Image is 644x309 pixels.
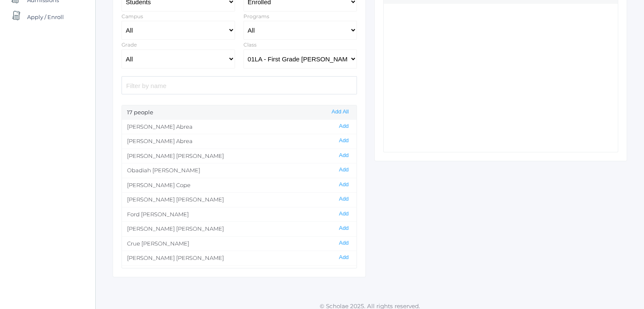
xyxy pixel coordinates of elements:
li: [PERSON_NAME] [PERSON_NAME] [122,149,357,163]
label: Class [243,41,257,48]
button: Add [336,254,351,261]
button: Add [336,210,351,218]
div: 17 people [122,105,357,120]
label: Grade [122,41,137,48]
button: Add [336,225,351,232]
li: [PERSON_NAME] Abrea [122,134,357,149]
label: Programs [243,13,269,19]
label: Campus [122,13,143,19]
button: Add All [329,108,351,116]
input: Filter by name [122,76,357,94]
button: Add [336,196,351,203]
span: Apply / Enroll [27,8,64,25]
li: [PERSON_NAME] [PERSON_NAME] [122,265,357,280]
button: Add [336,240,351,247]
button: Add [336,166,351,174]
li: Obadiah [PERSON_NAME] [122,163,357,178]
li: Crue [PERSON_NAME] [122,236,357,251]
button: Add [336,123,351,130]
button: Add [336,181,351,188]
li: [PERSON_NAME] [PERSON_NAME] [122,192,357,207]
button: Add [336,137,351,144]
li: Ford [PERSON_NAME] [122,207,357,222]
li: [PERSON_NAME] Cope [122,178,357,193]
li: [PERSON_NAME] Abrea [122,120,357,134]
button: Add [336,152,351,159]
li: [PERSON_NAME] [PERSON_NAME] [122,251,357,265]
li: [PERSON_NAME] [PERSON_NAME] [122,221,357,236]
